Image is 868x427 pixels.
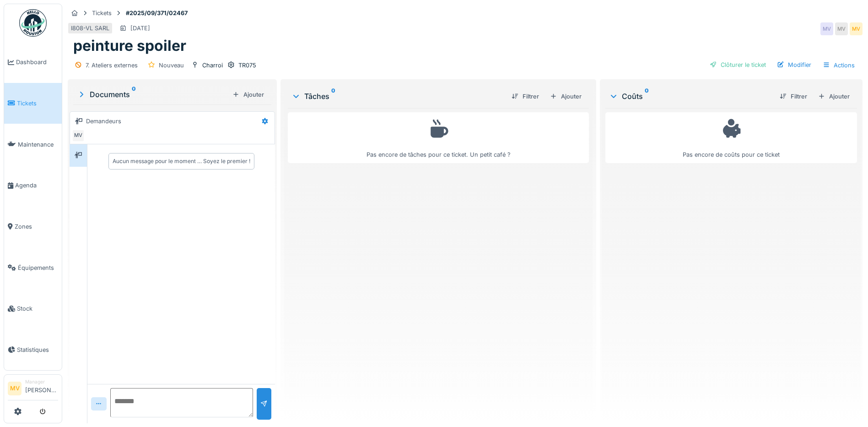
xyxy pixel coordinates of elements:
[4,165,62,206] a: Agenda
[4,206,62,247] a: Zones
[77,89,229,100] div: Documents
[835,22,848,35] div: MV
[820,22,833,35] div: MV
[4,42,62,83] a: Dashboard
[4,329,62,371] a: Statistiques
[18,140,58,149] span: Maintenance
[546,90,585,103] div: Ajouter
[25,378,58,398] li: [PERSON_NAME]
[18,263,58,272] span: Équipements
[819,59,859,72] div: Actions
[773,59,815,71] div: Modifier
[16,58,58,66] span: Dashboard
[86,61,138,70] div: 7. Ateliers externes
[850,22,863,35] div: MV
[291,91,504,102] div: Tâches
[92,9,112,17] div: Tickets
[15,181,58,190] span: Agenda
[609,91,772,102] div: Coûts
[17,304,58,313] span: Stock
[113,157,250,165] div: Aucun message pour le moment … Soyez le premier !
[17,99,58,108] span: Tickets
[17,345,58,354] span: Statistiques
[776,90,811,103] div: Filtrer
[122,9,191,17] strong: #2025/09/371/02467
[238,61,256,70] div: TR075
[132,89,136,100] sup: 0
[202,61,223,70] div: Charroi
[814,90,853,103] div: Ajouter
[4,288,62,329] a: Stock
[130,24,150,33] div: [DATE]
[73,37,186,55] h1: peinture spoiler
[8,378,58,400] a: MV Manager[PERSON_NAME]
[25,378,58,385] div: Manager
[645,91,649,102] sup: 0
[86,117,121,126] div: Demandeurs
[159,61,184,70] div: Nouveau
[71,24,109,33] div: I808-VL SARL
[229,88,268,101] div: Ajouter
[19,9,47,37] img: Badge_color-CXgf-gQk.svg
[72,129,85,142] div: MV
[4,247,62,288] a: Équipements
[331,91,335,102] sup: 0
[8,382,22,395] li: MV
[4,124,62,165] a: Maintenance
[15,222,58,231] span: Zones
[4,83,62,124] a: Tickets
[611,116,851,159] div: Pas encore de coûts pour ce ticket
[706,59,770,71] div: Clôturer le ticket
[508,90,543,103] div: Filtrer
[294,116,583,159] div: Pas encore de tâches pour ce ticket. Un petit café ?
